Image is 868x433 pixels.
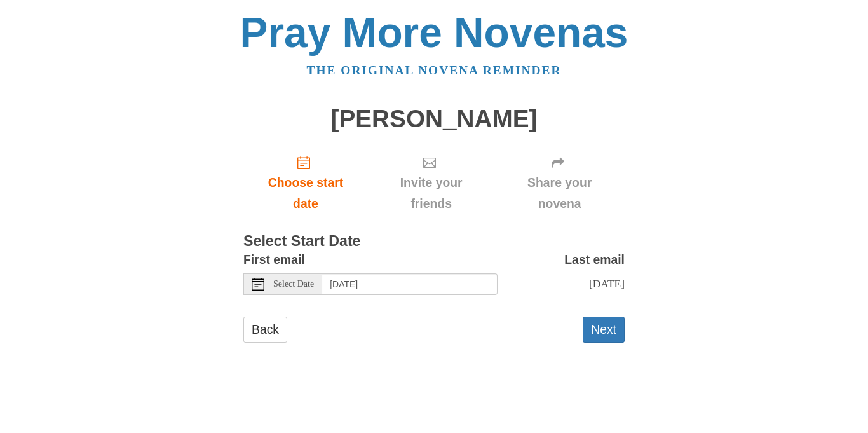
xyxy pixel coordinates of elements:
a: Choose start date [243,145,368,221]
a: Back [243,317,287,343]
h1: [PERSON_NAME] [243,106,625,133]
h3: Select Start Date [243,233,625,250]
span: Invite your friends [381,172,482,214]
span: Choose start date [256,172,355,214]
span: Share your novena [507,172,612,214]
a: The original novena reminder [307,64,562,77]
label: First email [243,249,305,270]
button: Next [583,317,625,343]
div: Click "Next" to confirm your start date first. [368,145,494,221]
a: Pray More Novenas [240,9,628,56]
span: [DATE] [589,277,625,290]
span: Select Date [273,280,314,289]
div: Click "Next" to confirm your start date first. [494,145,625,221]
label: Last email [564,249,625,270]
